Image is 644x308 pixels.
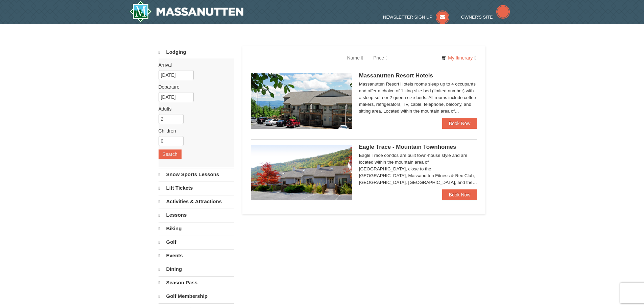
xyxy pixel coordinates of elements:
[159,236,234,248] a: Golf
[159,105,229,112] label: Adults
[159,149,182,159] button: Search
[442,118,477,129] a: Book Now
[159,209,234,221] a: Lessons
[159,276,234,289] a: Season Pass
[359,152,477,186] div: Eagle Trace condos are built town-house style and are located within the mountain area of [GEOGRA...
[251,73,352,129] img: 19219026-1-e3b4ac8e.jpg
[342,51,368,65] a: Name
[461,15,493,20] span: Owner's Site
[383,15,432,20] span: Newsletter Sign Up
[159,249,234,262] a: Events
[359,72,433,79] span: Massanutten Resort Hotels
[383,15,449,20] a: Newsletter Sign Up
[437,53,480,63] a: My Itinerary
[159,182,234,194] a: Lift Tickets
[159,263,234,276] a: Dining
[159,290,234,303] a: Golf Membership
[359,81,477,115] div: Massanutten Resort Hotels rooms sleep up to 4 occupants and offer a choice of 1 king size bed (li...
[251,145,352,200] img: 19218983-1-9b289e55.jpg
[159,46,234,58] a: Lodging
[159,84,229,90] label: Departure
[159,168,234,181] a: Snow Sports Lessons
[368,51,392,65] a: Price
[359,144,456,150] span: Eagle Trace - Mountain Townhomes
[129,1,244,22] img: Massanutten Resort Logo
[442,189,477,200] a: Book Now
[159,62,229,68] label: Arrival
[461,15,510,20] a: Owner's Site
[159,195,234,208] a: Activities & Attractions
[159,127,229,134] label: Children
[129,1,244,22] a: Massanutten Resort
[159,222,234,235] a: Biking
